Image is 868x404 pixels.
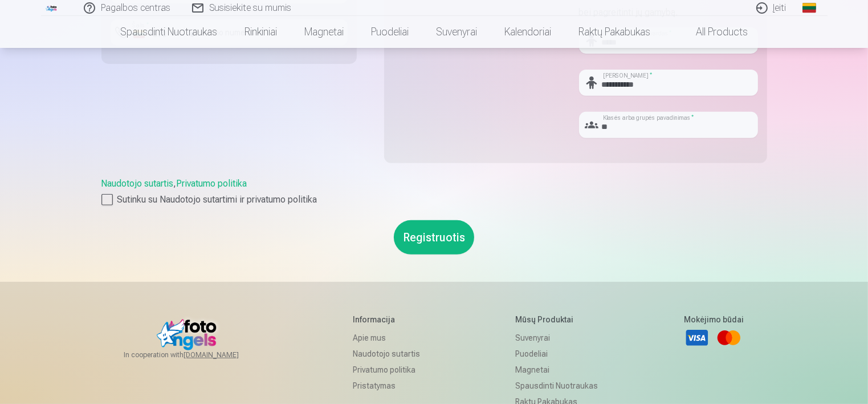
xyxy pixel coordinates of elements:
[101,193,767,207] label: Sutinku su Naudotojo sutartimi ir privatumo politika
[231,16,291,48] a: Rinkiniai
[101,178,174,189] a: Naudotojo sutartis
[515,362,598,378] a: Magnetai
[515,330,598,346] a: Suvenyrai
[353,378,429,394] a: Pristatymas
[107,16,231,48] a: Spausdinti nuotraukas
[184,350,266,359] a: [DOMAIN_NAME]
[353,362,429,378] a: Privatumo politika
[46,5,58,11] img: /fa2
[515,378,598,394] a: Spausdinti nuotraukas
[716,325,741,350] a: Mastercard
[515,314,598,325] h5: Mūsų produktai
[353,346,429,362] a: Naudotojo sutartis
[515,346,598,362] a: Puodeliai
[394,220,474,254] button: Registruotis
[353,314,429,325] h5: Informacija
[684,314,744,325] h5: Mokėjimo būdai
[291,16,357,48] a: Magnetai
[357,16,422,48] a: Puodeliai
[422,16,491,48] a: Suvenyrai
[684,325,710,350] a: Visa
[177,178,247,189] a: Privatumo politika
[101,177,767,207] div: ,
[353,330,429,346] a: Apie mus
[124,350,266,359] span: In cooperation with
[664,16,761,48] a: All products
[565,16,664,48] a: Raktų pakabukas
[491,16,565,48] a: Kalendoriai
